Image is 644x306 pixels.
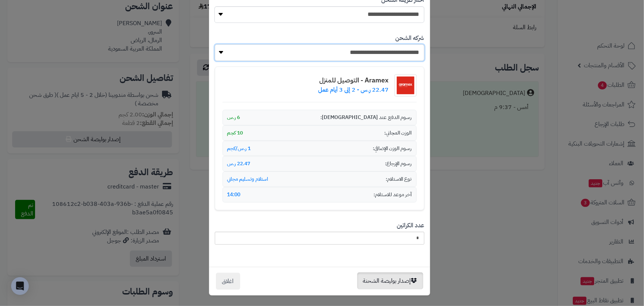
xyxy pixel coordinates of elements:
[227,191,241,198] span: 14:00
[395,74,417,96] img: شعار شركة الشحن
[216,273,240,290] button: اغلاق
[227,160,251,167] span: 22.47 ر.س
[385,129,412,137] span: الوزن المجاني:
[396,34,424,42] label: شركه الشحن
[321,114,412,121] span: رسوم الدفع عند [DEMOGRAPHIC_DATA]:
[373,145,412,152] span: رسوم الوزن الإضافي:
[318,76,389,84] h4: Aramex - التوصيل للمنزل
[397,221,424,230] label: عدد الكراتين
[357,272,423,289] button: إصدار بوليصة الشحنة
[386,176,412,183] span: نوع الاستلام:
[227,114,240,121] span: 6 ر.س
[385,160,412,167] span: رسوم الإرجاع:
[227,129,243,137] span: 10 كجم
[11,277,29,295] div: Open Intercom Messenger
[374,191,412,198] span: آخر موعد للاستلام:
[227,145,251,152] span: 1 ر.س/كجم
[227,176,268,183] span: استلام وتسليم مجاني
[318,86,389,94] p: 22.47 ر.س - 2 إلى 3 أيام عمل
